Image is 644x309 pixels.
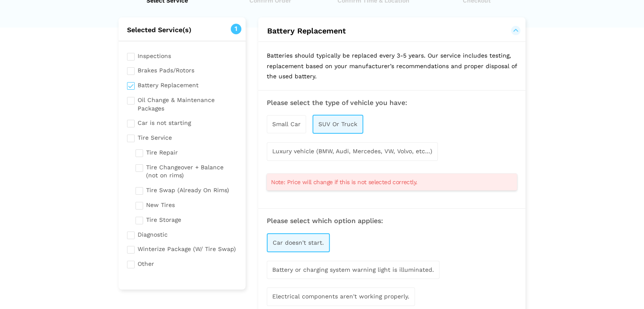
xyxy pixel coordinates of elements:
h2: Selected Service(s) [119,26,246,34]
h3: Please select which option applies: [267,217,517,225]
span: 1 [231,24,241,34]
span: Note: Price will change if this is not selected correctly. [271,178,417,186]
p: Batteries should typically be replaced every 3-5 years. Our service includes testing, replacement... [258,42,525,90]
span: Electrical components aren't working properly. [272,293,409,300]
span: Luxury vehicle (BMW, Audi, Mercedes, VW, Volvo, etc...) [272,148,432,154]
span: Car doesn't start. [273,239,324,246]
span: Small Car [272,121,301,127]
span: SUV Or Truck [318,121,357,127]
span: Battery or charging system warning light is illuminated. [272,266,434,273]
h3: Please select the type of vehicle you have: [267,99,517,107]
button: Battery Replacement [267,26,517,36]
